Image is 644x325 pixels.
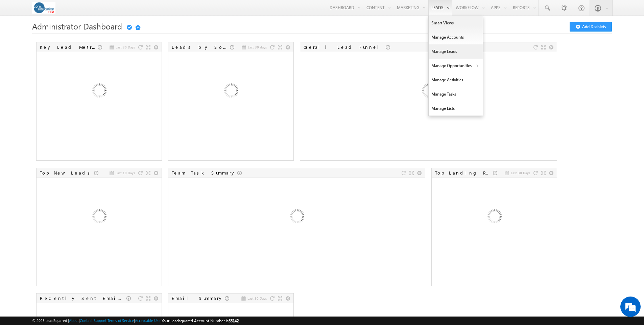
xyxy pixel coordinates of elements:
[458,181,530,254] img: Loading...
[429,59,483,73] a: Manage Opportunities
[392,55,465,128] img: Loading...
[40,44,98,50] div: Key Lead Metrics
[429,101,483,116] a: Manage Lists
[429,73,483,87] a: Manage Activities
[229,318,239,323] span: 55142
[32,21,122,32] span: Administrator Dashboard
[429,44,483,59] a: Manage Leads
[32,2,55,14] img: Custom Logo
[40,170,94,176] div: Top New Leads
[435,170,493,176] div: Top Landing Pages
[429,87,483,101] a: Manage Tasks
[63,55,135,128] img: Loading...
[135,318,161,323] a: Acceptable Use
[32,318,239,324] span: © 2025 LeadSquared | | | | |
[63,181,135,254] img: Loading...
[260,181,333,254] img: Loading...
[108,318,134,323] a: Terms of Service
[429,16,483,30] a: Smart Views
[40,295,126,301] div: Recently Sent Email Campaigns
[570,22,612,32] button: Add Dashlets
[172,295,225,301] div: Email Summary
[194,55,267,128] img: Loading...
[304,44,386,50] div: Overall Lead Funnel
[248,44,267,50] span: Last 30 days
[69,318,79,323] a: About
[172,44,230,50] div: Leads by Sources
[172,170,237,176] div: Team Task Summary
[116,44,135,50] span: Last 30 Days
[162,318,239,323] span: Your Leadsquared Account Number is
[116,170,135,176] span: Last 10 Days
[429,30,483,44] a: Manage Accounts
[247,295,267,301] span: Last 30 Days
[80,318,106,323] a: Contact Support
[511,170,530,176] span: Last 30 Days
